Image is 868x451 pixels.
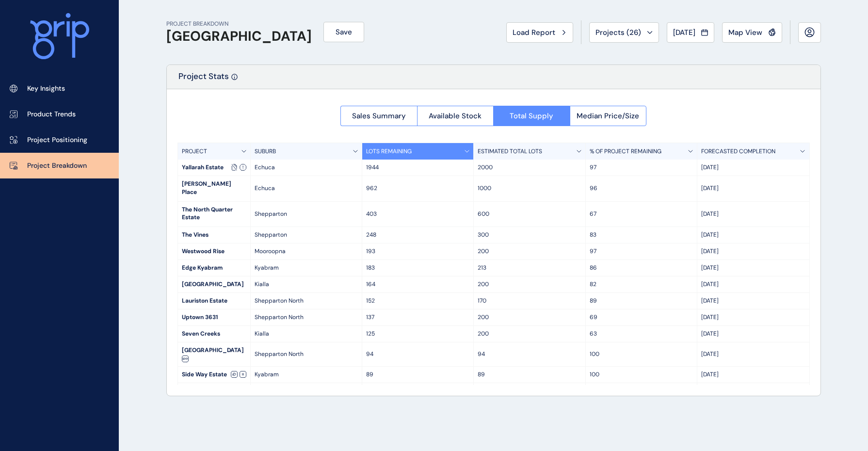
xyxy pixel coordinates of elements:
p: 94 [478,350,581,358]
p: Shepparton [255,210,358,218]
span: Median Price/Size [577,111,639,121]
p: 82 [590,280,693,289]
p: Echuca [255,184,358,193]
p: [DATE] [701,247,805,256]
p: ESTIMATED TOTAL LOTS [478,147,542,156]
button: Save [323,22,364,42]
p: 152 [366,297,469,305]
p: Echuca [255,163,358,172]
p: [DATE] [701,313,805,322]
p: 89 [478,370,581,379]
p: 1944 [366,163,469,172]
p: 200 [478,330,581,338]
p: Shepparton North [255,297,358,305]
p: 89 [590,297,693,305]
span: [DATE] [673,28,695,37]
div: Yallarah Estate [178,160,250,176]
p: 193 [366,247,469,256]
p: Kyabram [255,264,358,272]
span: Projects ( 26 ) [595,28,641,37]
p: 69 [590,313,693,322]
p: 67 [590,210,693,218]
p: 137 [366,313,469,322]
p: [DATE] [701,280,805,289]
p: Key Insights [27,84,65,94]
p: 125 [366,330,469,338]
h1: [GEOGRAPHIC_DATA] [166,28,312,45]
div: Uptown 3631 [178,309,250,325]
p: 183 [366,264,469,272]
p: Kyabram [255,370,358,379]
button: Load Report [506,22,573,43]
p: Shepparton [255,231,358,239]
p: [DATE] [701,184,805,193]
p: 89 [366,370,469,379]
p: Mooroopna [255,247,358,256]
p: 200 [478,247,581,256]
span: Load Report [513,28,555,37]
p: [DATE] [701,350,805,358]
p: 86 [590,264,693,272]
p: 2000 [478,163,581,172]
p: [DATE] [701,264,805,272]
button: Total Supply [493,106,570,126]
div: Westwood Rise [178,243,250,259]
p: 200 [478,313,581,322]
p: Product Trends [27,110,76,119]
div: Edge Kyabram [178,260,250,276]
p: 94 [366,350,469,358]
div: [PERSON_NAME] Place [178,176,250,201]
div: Side Way Estate [178,367,250,383]
p: FORECASTED COMPLETION [701,147,775,156]
p: 164 [366,280,469,289]
p: % OF PROJECT REMAINING [590,147,661,156]
p: 213 [478,264,581,272]
p: LOTS REMAINING [366,147,412,156]
span: Save [336,27,352,37]
p: 100 [590,370,693,379]
p: 200 [478,280,581,289]
div: Lauriston Estate [178,293,250,309]
p: 97 [590,163,693,172]
p: PROJECT BREAKDOWN [166,20,312,28]
span: Available Stock [429,111,482,121]
div: Silkwater Plains Estate [178,383,250,407]
p: Project Positioning [27,135,87,145]
p: Kialla [255,330,358,338]
p: [DATE] [701,210,805,218]
p: 600 [478,210,581,218]
button: Sales Summary [340,106,417,126]
span: Total Supply [510,111,553,121]
p: 97 [590,247,693,256]
p: SUBURB [255,147,276,156]
p: [DATE] [701,297,805,305]
p: 170 [478,297,581,305]
p: Project Stats [178,71,229,89]
p: 962 [366,184,469,193]
p: Shepparton North [255,350,358,358]
p: PROJECT [182,147,207,156]
p: [DATE] [701,330,805,338]
p: 300 [478,231,581,239]
button: Projects (26) [589,22,659,43]
button: Median Price/Size [570,106,647,126]
p: [DATE] [701,370,805,379]
p: 96 [590,184,693,193]
p: [DATE] [701,231,805,239]
p: 83 [590,231,693,239]
p: 1000 [478,184,581,193]
button: [DATE] [667,22,714,43]
span: Sales Summary [352,111,406,121]
button: Available Stock [417,106,494,126]
div: The Vines [178,227,250,243]
p: Shepparton North [255,313,358,322]
div: [GEOGRAPHIC_DATA] [178,276,250,292]
p: 63 [590,330,693,338]
div: Seven Creeks [178,326,250,342]
p: 403 [366,210,469,218]
div: [GEOGRAPHIC_DATA] [178,342,250,366]
div: The North Quarter Estate [178,202,250,227]
p: 100 [590,350,693,358]
p: Project Breakdown [27,161,87,171]
p: 248 [366,231,469,239]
